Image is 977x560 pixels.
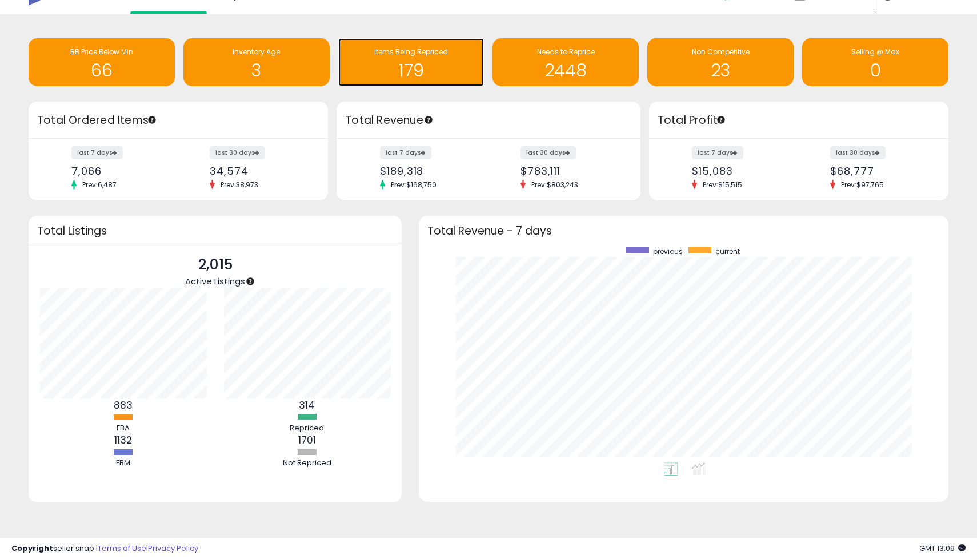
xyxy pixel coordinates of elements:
[11,543,53,554] strong: Copyright
[148,543,198,554] a: Privacy Policy
[34,61,169,80] h1: 66
[29,38,175,86] a: BB Price Below Min 66
[233,47,280,57] span: Inventory Age
[492,38,639,86] a: Needs to Reprice 2448
[345,112,632,128] h3: Total Revenue
[114,433,132,447] b: 1132
[692,47,750,57] span: Non Competitive
[697,180,748,190] span: Prev: $15,515
[37,112,319,128] h3: Total Ordered Items
[498,61,633,80] h1: 2448
[273,423,341,434] div: Repriced
[210,146,265,159] label: last 30 days
[919,543,966,554] span: 2025-09-14 13:09 GMT
[653,61,788,80] h1: 23
[851,47,899,57] span: Selling @ Max
[37,227,393,235] h3: Total Listings
[537,47,595,57] span: Needs to Reprice
[77,180,122,190] span: Prev: 6,487
[374,47,448,57] span: Items Being Repriced
[185,275,245,287] span: Active Listings
[71,146,123,159] label: last 7 days
[338,38,485,86] a: Items Being Repriced 179
[245,276,255,287] div: Tooltip anchor
[89,458,158,469] div: FBM
[183,38,330,86] a: Inventory Age 3
[215,180,264,190] span: Prev: 38,973
[298,433,316,447] b: 1701
[189,61,324,80] h1: 3
[210,165,308,177] div: 34,574
[385,180,442,190] span: Prev: $168,750
[299,398,315,412] b: 314
[380,165,480,177] div: $189,318
[520,146,576,159] label: last 30 days
[658,112,940,128] h3: Total Profit
[423,115,434,125] div: Tooltip anchor
[11,543,198,554] div: seller snap | |
[653,247,683,256] span: previous
[808,61,943,80] h1: 0
[273,458,341,469] div: Not Repriced
[716,115,726,125] div: Tooltip anchor
[147,115,157,125] div: Tooltip anchor
[98,543,146,554] a: Terms of Use
[830,146,886,159] label: last 30 days
[692,146,743,159] label: last 7 days
[185,254,245,276] p: 2,015
[692,165,790,177] div: $15,083
[71,165,170,177] div: 7,066
[380,146,431,159] label: last 7 days
[830,165,928,177] div: $68,777
[114,398,133,412] b: 883
[802,38,948,86] a: Selling @ Max 0
[526,180,584,190] span: Prev: $803,243
[89,423,158,434] div: FBA
[715,247,740,256] span: current
[520,165,620,177] div: $783,111
[427,227,940,235] h3: Total Revenue - 7 days
[344,61,479,80] h1: 179
[835,180,890,190] span: Prev: $97,765
[647,38,794,86] a: Non Competitive 23
[70,47,133,57] span: BB Price Below Min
